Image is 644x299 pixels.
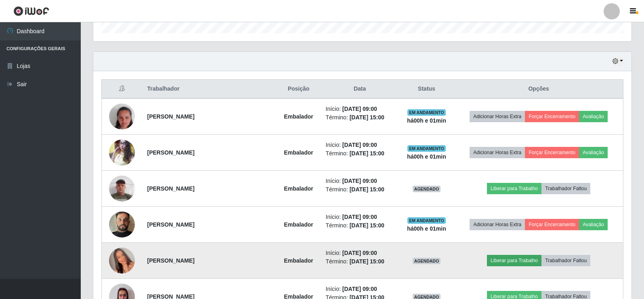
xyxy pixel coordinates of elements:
strong: [PERSON_NAME] [147,113,195,120]
img: 1672943199458.jpeg [109,91,135,142]
li: Início: [326,141,394,149]
strong: [PERSON_NAME] [147,257,195,264]
li: Término: [326,149,394,158]
button: Avaliação [579,219,608,230]
button: Forçar Encerramento [525,147,579,158]
span: EM ANDAMENTO [407,145,446,152]
img: 1732360371404.jpeg [109,201,135,248]
time: [DATE] 15:00 [350,258,384,265]
time: [DATE] 09:00 [342,286,377,292]
li: Início: [326,249,394,257]
strong: Embalador [284,221,313,228]
img: 1751455620559.jpeg [109,238,135,284]
strong: Embalador [284,257,313,264]
button: Trabalhador Faltou [541,255,590,266]
span: EM ANDAMENTO [407,109,446,116]
th: Opções [454,80,623,99]
button: Adicionar Horas Extra [470,111,525,122]
button: Trabalhador Faltou [541,183,590,194]
time: [DATE] 09:00 [342,214,377,220]
time: [DATE] 15:00 [350,222,384,229]
button: Adicionar Horas Extra [470,219,525,230]
button: Forçar Encerramento [525,111,579,122]
img: 1678138481697.jpeg [109,135,135,170]
li: Término: [326,221,394,230]
li: Término: [326,113,394,122]
th: Posição [277,80,321,99]
strong: há 00 h e 01 min [407,153,446,160]
time: [DATE] 15:00 [350,186,384,193]
button: Liberar para Trabalho [487,183,541,194]
button: Avaliação [579,147,608,158]
time: [DATE] 09:00 [342,106,377,112]
button: Forçar Encerramento [525,219,579,230]
strong: [PERSON_NAME] [147,149,195,156]
time: [DATE] 09:00 [342,250,377,256]
img: CoreUI Logo [13,6,49,16]
th: Data [321,80,399,99]
time: [DATE] 09:00 [342,178,377,184]
time: [DATE] 09:00 [342,142,377,148]
strong: [PERSON_NAME] [147,221,195,228]
th: Trabalhador [143,80,277,99]
button: Adicionar Horas Extra [470,147,525,158]
li: Término: [326,185,394,194]
li: Início: [326,177,394,185]
li: Início: [326,285,394,293]
img: 1709375112510.jpeg [109,171,135,206]
strong: Embalador [284,113,313,120]
li: Início: [326,213,394,221]
strong: [PERSON_NAME] [147,185,195,192]
span: EM ANDAMENTO [407,217,446,224]
li: Início: [326,105,394,113]
button: Avaliação [579,111,608,122]
strong: Embalador [284,149,313,156]
strong: há 00 h e 01 min [407,117,446,124]
strong: Embalador [284,185,313,192]
th: Status [399,80,455,99]
span: AGENDADO [413,186,441,192]
li: Término: [326,257,394,266]
button: Liberar para Trabalho [487,255,541,266]
time: [DATE] 15:00 [350,150,384,157]
time: [DATE] 15:00 [350,114,384,121]
span: AGENDADO [413,258,441,264]
strong: há 00 h e 01 min [407,225,446,232]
